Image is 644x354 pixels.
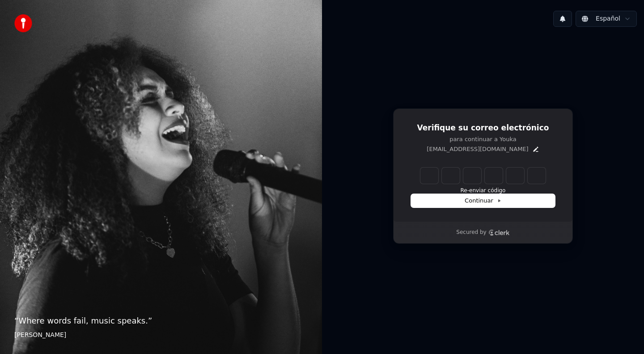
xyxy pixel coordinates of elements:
p: Secured by [456,229,486,236]
p: [EMAIL_ADDRESS][DOMAIN_NAME] [427,145,528,153]
footer: [PERSON_NAME] [14,331,308,340]
button: Re-enviar código [461,187,506,194]
img: youka [14,14,32,32]
h1: Verifique su correo electrónico [411,123,555,134]
p: “ Where words fail, music speaks. ” [14,315,308,327]
button: Continuar [411,194,555,207]
a: Clerk logo [488,229,510,236]
input: Enter verification code [420,168,546,184]
span: Continuar [465,197,501,205]
p: para continuar a Youka [411,135,555,143]
button: Edit [532,146,539,153]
